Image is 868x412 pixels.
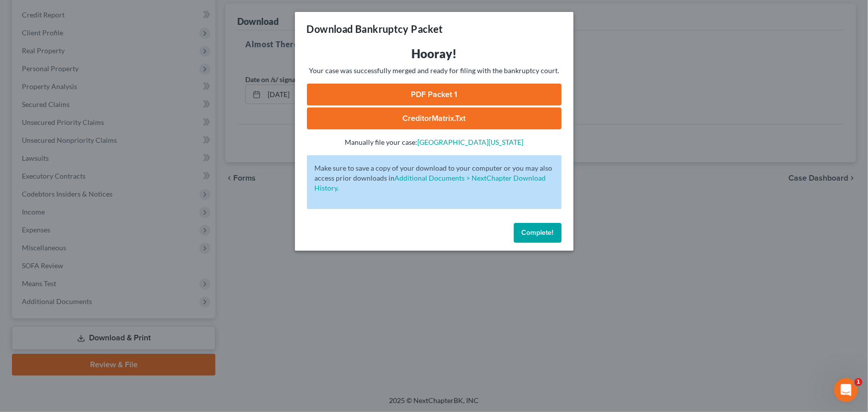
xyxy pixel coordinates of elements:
iframe: Intercom live chat [834,378,858,402]
span: 1 [855,378,863,386]
h3: Download Bankruptcy Packet [307,22,443,36]
p: Manually file your case: [307,137,562,147]
h3: Hooray! [307,46,562,62]
span: Complete! [522,228,554,237]
a: PDF Packet 1 [307,84,562,105]
p: Make sure to save a copy of your download to your computer or you may also access prior downloads in [315,163,554,193]
a: [GEOGRAPHIC_DATA][US_STATE] [417,138,523,146]
a: Additional Documents > NextChapter Download History. [315,174,546,192]
p: Your case was successfully merged and ready for filing with the bankruptcy court. [307,66,562,76]
button: Complete! [514,223,562,243]
a: CreditorMatrix.txt [307,107,562,129]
